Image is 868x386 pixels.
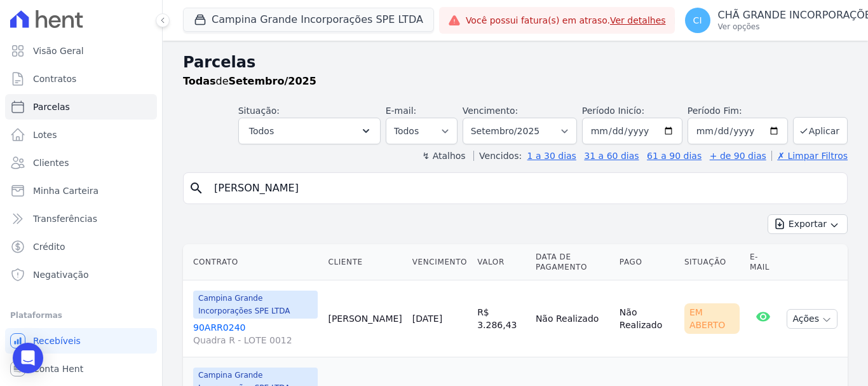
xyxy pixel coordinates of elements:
a: + de 90 dias [710,151,766,161]
a: Lotes [5,122,157,148]
span: Conta Hent [33,362,83,375]
span: Visão Geral [33,45,84,57]
a: 61 a 90 dias [647,151,702,161]
span: Crédito [33,240,65,253]
a: Crédito [5,234,157,259]
a: 1 a 30 dias [527,151,576,161]
a: 90ARR0240Quadra R - LOTE 0012 [193,321,318,347]
a: Minha Carteira [5,178,157,203]
th: Valor [472,244,531,280]
span: Parcelas [33,100,70,113]
a: ✗ Limpar Filtros [771,151,848,161]
span: Todos [249,123,274,139]
label: E-mail: [386,106,417,116]
label: Período Fim: [688,104,788,118]
button: Aplicar [793,117,848,144]
span: Campina Grande Incorporações SPE LTDA [193,291,318,319]
a: Parcelas [5,94,157,120]
strong: Setembro/2025 [229,75,316,87]
label: ↯ Atalhos [422,151,465,161]
span: CI [693,16,702,25]
td: [PERSON_NAME] [323,280,407,357]
strong: Todas [183,75,216,87]
i: search [189,181,204,196]
td: Não Realizado [614,280,679,357]
span: Você possui fatura(s) em atraso. [466,14,666,27]
p: de [183,74,316,89]
a: Clientes [5,150,157,176]
span: Negativação [33,268,89,281]
td: Não Realizado [531,280,614,357]
th: Pago [614,244,679,280]
th: Data de Pagamento [531,244,614,280]
label: Situação: [238,106,280,116]
th: Cliente [323,244,407,280]
h2: Parcelas [183,51,848,74]
a: 31 a 60 dias [584,151,639,161]
span: Clientes [33,156,69,169]
a: Recebíveis [5,328,157,354]
span: Transferências [33,212,97,225]
button: Exportar [768,214,848,234]
label: Período Inicío: [582,106,644,116]
div: Plataformas [10,308,152,323]
label: Vencimento: [463,106,518,116]
a: Contratos [5,66,157,92]
a: Conta Hent [5,356,157,382]
a: Visão Geral [5,38,157,64]
button: Campina Grande Incorporações SPE LTDA [183,8,434,32]
a: Transferências [5,206,157,231]
th: E-mail [745,244,782,280]
a: Negativação [5,262,157,287]
input: Buscar por nome do lote ou do cliente [207,176,842,201]
span: Contratos [33,72,76,85]
a: [DATE] [412,314,442,324]
span: Recebíveis [33,334,81,347]
td: R$ 3.286,43 [472,280,531,357]
th: Situação [679,244,745,280]
a: Ver detalhes [610,15,666,25]
th: Vencimento [407,244,472,280]
div: Em Aberto [684,303,740,334]
span: Minha Carteira [33,184,98,197]
div: Open Intercom Messenger [13,343,43,373]
button: Todos [238,118,381,144]
label: Vencidos: [473,151,522,161]
span: Quadra R - LOTE 0012 [193,334,318,347]
th: Contrato [183,244,323,280]
button: Ações [787,309,837,329]
span: Lotes [33,128,57,141]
